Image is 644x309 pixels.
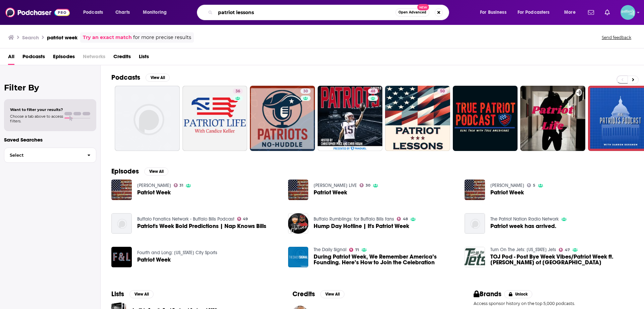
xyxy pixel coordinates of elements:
span: For Podcasters [518,8,550,17]
a: Charles Moscowitz LIVE [314,183,357,188]
span: 31 [179,184,183,187]
span: Patriot Week [490,190,524,195]
a: PodcastsView All [111,73,170,82]
span: Open Advanced [398,11,426,14]
img: During Patriot Week, We Remember America’s Founding. Here’s How to Join the Celebration [288,247,309,267]
span: Choose a tab above to access filters. [10,114,63,123]
a: Patriot Week [137,257,171,263]
span: Monitoring [143,8,167,17]
img: Patriot Week [465,180,485,200]
a: 50 [385,86,450,151]
span: More [564,8,576,17]
a: During Patriot Week, We Remember America’s Founding. Here’s How to Join the Celebration [314,254,457,265]
a: The Patriot Nation Radio Network [490,216,559,222]
a: CreditsView All [292,290,344,298]
button: Send feedback [600,35,633,40]
button: open menu [78,7,112,18]
a: 48 [397,217,408,221]
img: Patriot week has arrived. [465,213,485,234]
a: Buffalo Fanatics Network - Buffalo Bills Podcast [137,216,234,222]
a: TOJ Pod - Post Bye Week Vibes/Patriot Week ft. Joe Caporoso of Badlands [490,254,633,265]
a: 49 [237,217,248,221]
button: open menu [559,7,584,18]
a: Credits [113,51,131,65]
a: Show notifications dropdown [602,7,612,18]
div: Search podcasts, credits, & more... [203,5,455,20]
a: Patriot's Week Bold Predictions | Nap Knows Bills [111,213,132,234]
a: Hump Day Hotline | It's Patriot Week [314,223,409,229]
a: EpisodesView All [111,167,168,176]
a: Charles Moscowitz [490,183,524,188]
h3: patriot week [47,34,77,41]
span: TOJ Pod - Post Bye Week Vibes/Patriot Week ft. [PERSON_NAME] of [GEOGRAPHIC_DATA] [490,254,633,265]
button: open menu [138,7,175,18]
button: Show profile menu [621,5,635,20]
span: Charts [115,8,130,17]
button: View All [146,74,170,82]
h2: Filter By [4,83,96,92]
button: View All [144,167,168,176]
a: Patriot week has arrived. [490,223,556,229]
a: 36 [233,88,243,94]
a: Turn On The Jets: New York Jets [490,247,556,253]
h2: Credits [292,290,315,298]
a: Episodes [53,51,75,65]
a: 50 [437,88,447,94]
a: 48 [368,88,378,94]
a: 30 [301,88,311,94]
a: 36 [182,86,248,151]
h2: Lists [111,290,124,298]
img: Hump Day Hotline | It's Patriot Week [288,213,309,234]
span: Patriot's Week Bold Predictions | Nap Knows Bills [137,223,266,229]
h2: Podcasts [111,73,140,82]
a: Patriot Week [137,190,171,195]
h2: Episodes [111,167,139,176]
a: Lists [139,51,149,65]
a: ListsView All [111,290,154,298]
span: All [8,51,14,65]
span: Logged in as JessicaPellien [621,5,635,20]
a: Show notifications dropdown [585,7,597,18]
img: Podchaser - Follow, Share and Rate Podcasts [5,6,70,19]
span: 5 [533,184,535,187]
a: Podcasts [22,51,45,65]
a: 30 [250,86,315,151]
span: New [417,4,429,10]
h2: Brands [474,290,501,298]
span: 30 [366,184,370,187]
a: 31 [174,183,183,187]
img: TOJ Pod - Post Bye Week Vibes/Patriot Week ft. Joe Caporoso of Badlands [465,247,485,267]
img: Patriot Week [288,180,309,200]
a: 30 [360,183,370,187]
a: Charts [111,7,134,18]
span: Patriot Week [314,190,347,195]
a: Patriot Week [111,247,132,267]
input: Search podcasts, credits, & more... [215,7,395,18]
button: View All [320,290,344,298]
button: open menu [475,7,515,18]
a: 5 [527,183,535,187]
a: 47 [559,248,570,252]
span: 47 [565,248,570,252]
span: 48 [371,88,375,95]
button: open menu [513,7,559,18]
img: User Profile [621,5,635,20]
button: Unlock [504,290,533,298]
span: 71 [355,248,359,252]
span: Podcasts [83,8,103,17]
a: Fourth and Long: Kansas City Sports [137,250,217,256]
a: Patriot Week [111,180,132,200]
span: 49 [243,218,248,221]
span: 50 [440,88,445,95]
